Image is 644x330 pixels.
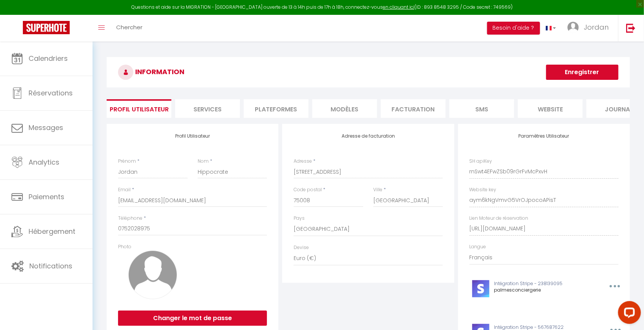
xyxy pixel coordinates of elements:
label: Lien Moteur de réservation [470,215,529,222]
label: Website key [470,186,497,194]
label: Adresse [294,158,312,165]
button: Changer le mot de passe [118,311,267,326]
img: avatar.png [128,251,177,299]
span: Réservations [29,88,73,98]
label: Photo [118,243,131,251]
img: stripe-logo.jpeg [472,280,489,297]
a: en cliquant ici [383,4,414,10]
span: Hébergement [29,227,75,236]
span: Analytics [29,157,59,167]
img: ... [567,22,579,33]
p: Intégration Stripe - 238139095 [494,280,592,287]
span: Notifications [29,261,72,271]
span: Calendriers [29,54,68,63]
h4: Adresse de facturation [294,133,443,139]
a: Chercher [110,15,148,41]
label: Téléphone [118,215,142,222]
li: SMS [449,99,514,118]
img: Super Booking [23,21,70,34]
label: Devise [294,244,309,251]
h4: Profil Utilisateur [118,133,267,139]
span: Messages [29,123,63,132]
button: Enregistrer [546,65,618,80]
label: Pays [294,215,305,222]
span: Jordan [584,22,609,32]
li: Plateformes [244,99,308,118]
iframe: LiveChat chat widget [612,298,644,330]
a: ... Jordan [562,15,618,41]
li: MODÈLES [312,99,377,118]
button: Besoin d'aide ? [487,22,540,35]
img: logout [626,23,636,33]
li: Facturation [381,99,446,118]
h4: Paramètres Utilisateur [470,133,618,139]
span: Paiements [29,192,64,201]
h3: INFORMATION [107,57,630,87]
label: Nom [198,158,209,165]
label: Ville [373,186,382,194]
label: Email [118,186,131,194]
li: Services [175,99,240,118]
span: palmesconciergerie [494,287,541,293]
li: Profil Utilisateur [107,99,171,118]
span: Chercher [116,23,142,31]
label: Prénom [118,158,136,165]
label: Langue [470,243,486,251]
label: Code postal [294,186,322,194]
label: SH apiKey [470,158,492,165]
li: website [518,99,583,118]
